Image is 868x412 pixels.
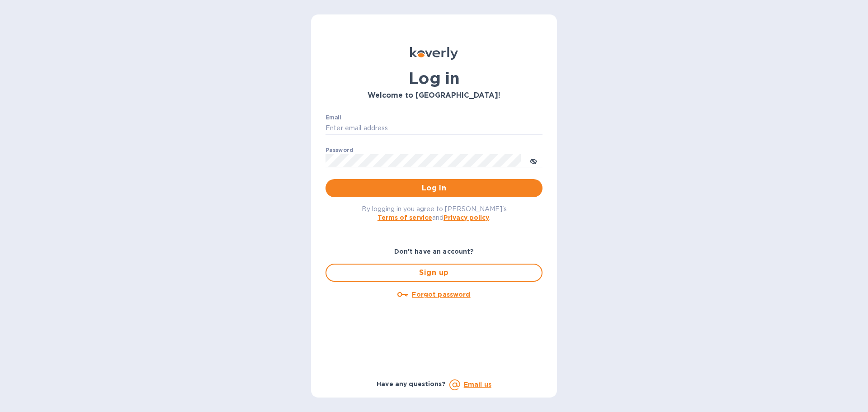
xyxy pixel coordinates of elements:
[325,91,542,100] h3: Welcome to [GEOGRAPHIC_DATA]!
[524,152,542,170] button: toggle password visibility
[377,380,446,388] b: Have any questions?
[377,214,432,221] a: Terms of service
[334,267,534,278] span: Sign up
[410,47,458,60] img: Koverly
[325,69,542,88] h1: Log in
[325,264,542,282] button: Sign up
[464,381,491,388] a: Email us
[325,122,542,135] input: Enter email address
[325,179,542,197] button: Log in
[325,115,341,120] label: Email
[325,147,353,153] label: Password
[362,205,507,221] span: By logging in you agree to [PERSON_NAME]'s and .
[412,291,470,298] u: Forgot password
[333,183,535,194] span: Log in
[394,248,474,255] b: Don't have an account?
[443,214,489,221] a: Privacy policy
